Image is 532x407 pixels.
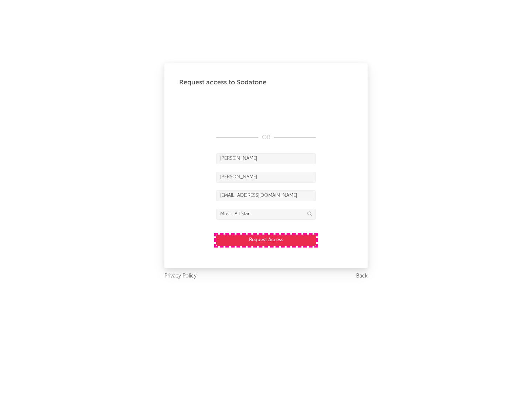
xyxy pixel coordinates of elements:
button: Request Access [216,235,316,246]
div: Request access to Sodatone [179,78,353,87]
div: OR [216,133,316,142]
input: Last Name [216,172,316,183]
input: Email [216,190,316,201]
input: Division [216,209,316,220]
a: Privacy Policy [164,272,197,281]
a: Back [356,272,368,281]
input: First Name [216,153,316,164]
